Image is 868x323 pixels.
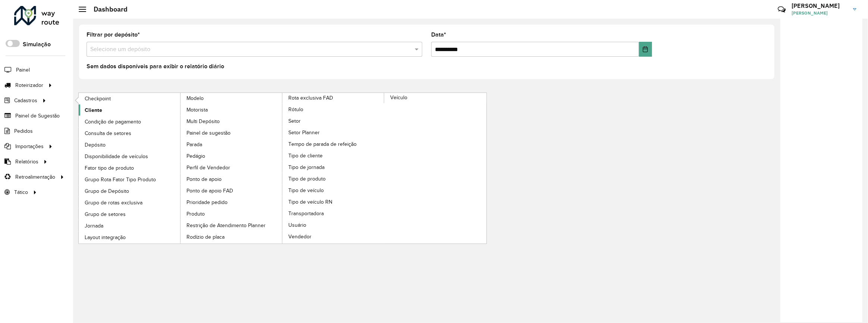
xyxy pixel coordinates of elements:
span: Cliente [85,106,102,114]
span: Transportadora [288,210,324,217]
span: Tipo de jornada [288,163,325,171]
a: Transportadora [282,208,385,219]
a: Contato Rápido [774,1,790,18]
span: Perfil de Vendedor [187,164,230,172]
a: Fator tipo de produto [79,162,181,173]
a: Tempo de parada de refeição [282,138,385,150]
a: Tipo de veículo [282,185,385,196]
a: Depósito [79,139,181,150]
span: Restrição de Atendimento Planner [187,222,266,229]
a: Condição de pagamento [79,116,181,127]
a: Usuário [282,219,385,231]
a: Setor [282,115,385,126]
a: Grupo de setores [79,208,181,220]
a: Grupo de Depósito [79,185,181,197]
span: Produto [187,210,205,218]
span: Layout integração [85,233,126,241]
span: Tipo de produto [288,175,326,183]
span: Rótulo [288,106,303,113]
a: Grupo de rotas exclusiva [79,197,181,208]
a: Disponibilidade de veículos [79,151,181,162]
a: Prioridade pedido [181,197,283,208]
span: Retroalimentação [15,173,55,181]
a: Cliente [79,104,181,116]
span: Tipo de cliente [288,152,323,160]
span: Roteirizador [15,81,43,89]
a: Veículo [282,93,486,244]
span: Ponto de apoio [187,175,222,183]
a: Tipo de jornada [282,161,385,173]
span: [PERSON_NAME] [792,10,847,16]
span: Rota exclusiva FAD [288,94,333,102]
a: Modelo [79,93,283,244]
span: Depósito [85,141,106,149]
a: Setor Planner [282,127,385,138]
span: Modelo [187,94,204,102]
span: Tipo de veículo [288,186,324,194]
a: Motorista [181,104,283,115]
span: Setor [288,117,301,125]
span: Painel de sugestão [187,129,231,137]
span: Pedidos [14,127,33,135]
a: Multi Depósito [181,116,283,127]
span: Checkpoint [85,95,111,103]
a: Tipo de cliente [282,150,385,161]
label: Simulação [23,40,51,49]
span: Usuário [288,221,306,229]
span: Setor Planner [288,129,320,137]
a: Pedágio [181,150,283,161]
span: Motorista [187,106,208,114]
span: Condição de pagamento [85,118,141,126]
a: Rótulo [282,104,385,115]
span: Prioridade pedido [187,198,228,206]
a: Rota exclusiva FAD [181,93,385,244]
span: Tipo de veículo RN [288,198,332,206]
a: Perfil de Vendedor [181,162,283,173]
a: Tipo de produto [282,173,385,184]
label: Sem dados disponíveis para exibir o relatório diário [87,62,224,71]
a: Parada [181,139,283,150]
span: Pedágio [187,152,205,160]
a: Grupo Rota Fator Tipo Produto [79,174,181,185]
span: Tático [14,188,28,196]
span: Fator tipo de produto [85,164,134,172]
span: Consulta de setores [85,129,131,137]
label: Data [431,30,446,39]
span: Multi Depósito [187,117,220,125]
span: Parada [187,141,202,148]
h2: Dashboard [86,5,128,13]
span: Jornada [85,222,103,230]
span: Cadastros [14,97,37,104]
a: Rodízio de placa [181,231,283,242]
span: Grupo de Depósito [85,187,129,195]
span: Vendedor [288,233,311,241]
h3: [PERSON_NAME] [792,2,847,9]
a: Jornada [79,220,181,231]
span: Disponibilidade de veículos [85,153,148,160]
label: Filtrar por depósito [87,30,140,39]
span: Importações [15,142,44,150]
button: Choose Date [639,42,652,57]
span: Tempo de parada de refeição [288,140,357,148]
span: Veículo [390,94,407,101]
a: Vendedor [282,231,385,242]
span: Relatórios [15,158,38,166]
a: Checkpoint [79,93,181,104]
a: Consulta de setores [79,128,181,139]
a: Layout integração [79,232,181,243]
span: Ponto de apoio FAD [187,187,233,195]
a: Ponto de apoio [181,173,283,185]
span: Painel [16,66,30,74]
span: Grupo de setores [85,210,126,218]
a: Produto [181,208,283,219]
span: Rodízio de placa [187,233,225,241]
span: Grupo de rotas exclusiva [85,199,142,207]
span: Grupo Rota Fator Tipo Produto [85,176,156,184]
span: Painel de Sugestão [15,112,60,120]
a: Tipo de veículo RN [282,196,385,207]
a: Restrição de Atendimento Planner [181,220,283,231]
a: Ponto de apoio FAD [181,185,283,196]
a: Painel de sugestão [181,127,283,138]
